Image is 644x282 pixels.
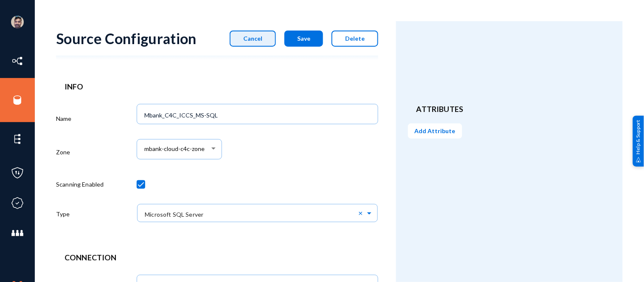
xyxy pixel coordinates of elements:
[56,209,70,218] label: Type
[65,252,370,263] header: Connection
[11,227,24,240] img: icon-members.svg
[332,31,378,47] button: Delete
[633,115,644,166] div: Help & Support
[358,209,366,217] span: Clear all
[408,123,462,139] button: Add Attribute
[345,35,365,42] span: Delete
[284,31,323,47] button: Save
[56,30,197,47] div: Source Configuration
[11,167,24,179] img: icon-policies.svg
[56,148,70,156] label: Zone
[56,180,104,189] label: Scanning Enabled
[636,157,641,162] img: help_support.svg
[297,35,310,42] span: Save
[11,16,24,28] img: ACg8ocK1ZkZ6gbMmCU1AeqPIsBvrTWeY1xNXvgxNjkUXxjcqAiPEIvU=s96-c
[65,81,370,92] header: Info
[11,197,24,209] img: icon-compliance.svg
[11,55,24,67] img: icon-inventory.svg
[56,114,72,123] label: Name
[416,103,602,115] header: Attributes
[11,133,24,145] img: icon-elements.svg
[11,94,24,106] img: icon-sources.svg
[243,35,262,42] span: Cancel
[144,145,205,153] span: mbank-cloud-c4c-zone
[415,127,456,134] span: Add Attribute
[230,31,276,47] button: Cancel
